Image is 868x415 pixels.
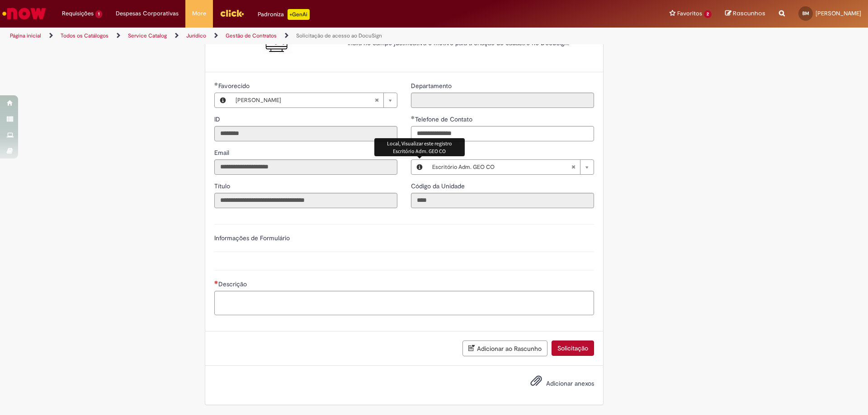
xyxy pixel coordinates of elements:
span: Necessários - Favorecido [218,82,251,90]
input: Código da Unidade [411,193,594,208]
span: Somente leitura - Email [214,149,231,157]
span: Necessários [214,280,218,284]
span: [PERSON_NAME] [816,9,861,17]
a: [PERSON_NAME]Limpar campo Favorecido [231,93,397,107]
span: Somente leitura - Título [214,182,232,190]
div: Padroniza [258,9,310,20]
a: Rascunhos [725,9,765,18]
span: Telefone de Contato [415,115,474,123]
div: Local, Visualizar este registro Escritório Adm. GEO CO [374,138,465,156]
span: [PERSON_NAME] [236,93,374,107]
button: Solicitação [552,340,594,356]
a: Todos os Catálogos [61,32,108,39]
label: Somente leitura - Email [214,148,231,157]
a: Gestão de Contratos [226,32,277,39]
span: Favoritos [677,9,702,18]
input: ID [214,126,397,141]
label: Informações de Formulário [214,234,290,242]
span: Rascunhos [733,9,765,18]
abbr: Limpar campo Favorecido [370,93,383,107]
span: BM [802,10,809,16]
span: Escritório Adm. GEO CO [432,160,571,174]
span: Adicionar anexos [546,379,594,387]
label: Somente leitura - Título [214,182,232,191]
span: Obrigatório Preenchido [214,82,218,86]
label: Somente leitura - ID [214,115,222,124]
img: ServiceNow [1,5,47,23]
img: click_logo_yellow_360x200.png [220,6,244,20]
button: Local, Visualizar este registro Escritório Adm. GEO CO [411,160,428,174]
span: Obrigatório Preenchido [411,116,415,119]
abbr: Limpar campo Local [566,160,580,174]
a: Service Catalog [128,32,167,39]
button: Adicionar anexos [528,373,544,393]
textarea: Descrição [214,291,594,315]
input: Telefone de Contato [411,126,594,141]
span: Somente leitura - ID [214,115,222,123]
span: 1 [95,10,102,18]
a: Jurídico [186,32,206,39]
span: More [192,9,206,18]
input: Departamento [411,93,594,108]
a: Solicitação de acesso ao DocuSign [296,32,382,39]
span: Descrição [218,280,249,288]
label: Somente leitura - Código da Unidade [411,182,467,191]
button: Adicionar ao Rascunho [462,340,547,356]
span: 2 [704,10,712,18]
a: Página inicial [10,32,41,39]
input: Título [214,193,397,208]
button: Favorecido, Visualizar este registro Brenda De Oliveira Matsuda [215,93,231,107]
span: Despesas Corporativas [116,9,179,18]
a: Escritório Adm. GEO COLimpar campo Local [428,160,594,174]
label: Somente leitura - Departamento [411,81,453,90]
span: Somente leitura - Departamento [411,82,453,90]
span: Somente leitura - Código da Unidade [411,182,467,190]
span: Requisições [62,9,94,18]
p: +GenAi [288,9,310,20]
ul: Trilhas de página [7,28,572,44]
input: Email [214,159,397,175]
